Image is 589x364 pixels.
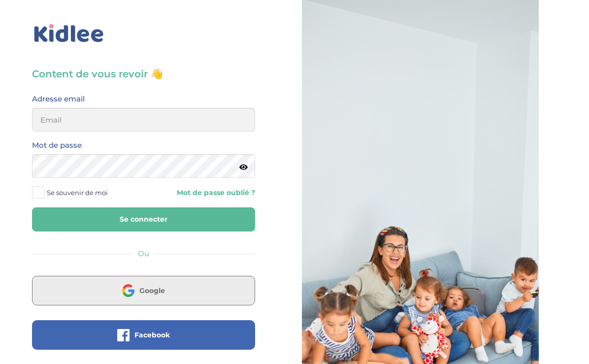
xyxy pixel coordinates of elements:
[32,320,255,350] button: Facebook
[32,67,255,81] h3: Content de vous revoir 👋
[32,22,106,45] img: logo_kidlee_bleu
[32,93,85,105] label: Adresse email
[32,207,255,232] button: Se connecter
[47,186,108,199] span: Se souvenir de moi
[138,249,149,258] span: Ou
[32,337,255,346] a: Facebook
[151,188,256,198] a: Mot de passe oublié ?
[122,284,134,297] img: google.png
[139,286,165,296] span: Google
[134,330,170,340] span: Facebook
[117,329,130,341] img: facebook.png
[32,293,255,302] a: Google
[32,139,82,152] label: Mot de passe
[32,108,255,132] input: Email
[32,276,255,305] button: Google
